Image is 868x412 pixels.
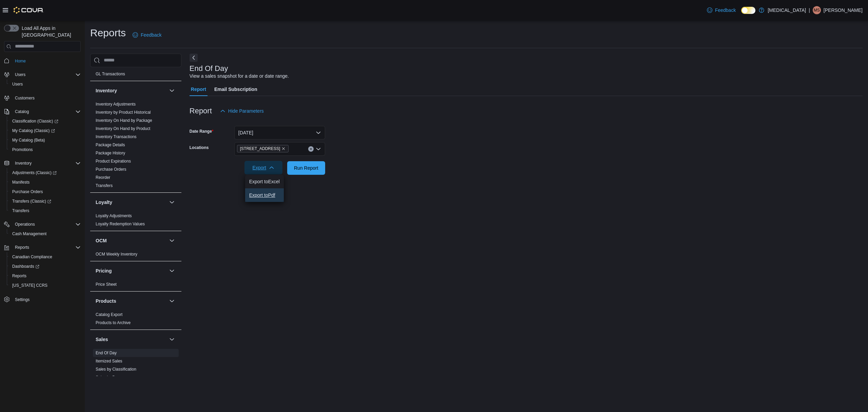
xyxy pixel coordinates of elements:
[814,6,820,14] span: MS
[9,127,81,135] span: My Catalog (Classic)
[96,159,131,164] a: Product Expirations
[1,243,83,252] button: Reports
[9,136,48,144] a: My Catalog (Beta)
[9,136,81,144] span: My Catalog (Beta)
[7,177,83,187] button: Manifests
[245,175,284,188] button: Export toExcel
[9,169,59,177] a: Adjustments (Classic)
[191,82,206,96] span: Report
[96,298,166,304] button: Products
[12,94,81,102] span: Customers
[1,93,83,103] button: Customers
[12,296,32,304] a: Settings
[96,72,125,76] a: GL Transactions
[96,87,117,94] h3: Inventory
[96,143,125,147] a: Package Details
[90,26,126,40] h1: Reports
[9,80,81,88] span: Users
[7,229,83,239] button: Cash Management
[96,251,137,257] span: OCM Weekly Inventory
[96,312,122,317] span: Catalog Export
[12,295,81,303] span: Settings
[12,94,37,102] a: Customers
[15,72,25,77] span: Users
[15,245,29,250] span: Reports
[12,159,81,167] span: Inventory
[168,87,176,95] button: Inventory
[96,351,117,355] a: End Of Day
[7,206,83,216] button: Transfers
[168,267,176,275] button: Pricing
[12,147,33,152] span: Promotions
[12,283,47,288] span: [US_STATE] CCRS
[96,237,107,244] h3: OCM
[96,110,151,115] span: Inventory by Product Historical
[15,222,35,227] span: Operations
[96,267,112,274] h3: Pricing
[12,137,45,143] span: My Catalog (Beta)
[96,375,120,380] a: Sales by Day
[281,147,285,151] button: Remove 460 Granville St from selection in this group
[190,54,198,62] button: Next
[12,128,55,133] span: My Catalog (Classic)
[9,272,81,280] span: Reports
[12,108,32,116] button: Catalog
[96,298,116,304] h3: Products
[96,175,110,180] a: Reorder
[96,183,113,188] a: Transfers
[9,230,81,238] span: Cash Management
[715,7,736,14] span: Feedback
[244,161,282,174] button: Export
[96,252,137,257] a: OCM Weekly Inventory
[96,102,136,107] a: Inventory Adjustments
[12,180,29,185] span: Manifests
[96,118,152,123] a: Inventory On Hand by Package
[96,126,150,131] span: Inventory On Hand by Product
[9,80,25,88] a: Users
[96,110,151,115] a: Inventory by Product Historical
[96,375,120,380] span: Sales by Day
[9,230,49,238] a: Cash Management
[7,187,83,196] button: Purchase Orders
[9,207,32,215] a: Transfers
[15,297,29,302] span: Settings
[96,158,131,164] span: Product Expirations
[12,264,39,269] span: Dashboards
[768,6,806,14] p: [MEDICAL_DATA]
[96,142,125,148] span: Package Details
[228,108,264,114] span: Hide Parameters
[237,145,289,152] span: 460 Granville St
[96,336,166,343] button: Sales
[96,118,152,123] span: Inventory On Hand by Package
[7,126,83,135] a: My Catalog (Classic)
[12,231,46,237] span: Cash Management
[168,297,176,305] button: Products
[9,262,81,270] span: Dashboards
[15,161,32,166] span: Inventory
[90,311,181,330] div: Products
[9,262,42,270] a: Dashboards
[4,53,81,322] nav: Complex example
[96,63,128,68] a: GL Account Totals
[190,107,212,115] h3: Report
[9,146,36,154] a: Promotions
[7,262,83,271] a: Dashboards
[824,6,863,14] p: [PERSON_NAME]
[7,168,83,177] a: Adjustments (Classic)
[168,237,176,245] button: OCM
[217,104,267,118] button: Hide Parameters
[9,169,81,177] span: Adjustments (Classic)
[12,159,34,167] button: Inventory
[96,267,166,274] button: Pricing
[96,199,166,206] button: Loyalty
[7,252,83,262] button: Canadian Compliance
[9,253,55,261] a: Canadian Compliance
[1,158,83,168] button: Inventory
[9,117,61,125] a: Classification (Classic)
[96,213,132,219] span: Loyalty Adjustments
[9,253,81,261] span: Canadian Compliance
[96,367,136,372] span: Sales by Classification
[12,71,81,79] span: Users
[96,213,132,218] a: Loyalty Adjustments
